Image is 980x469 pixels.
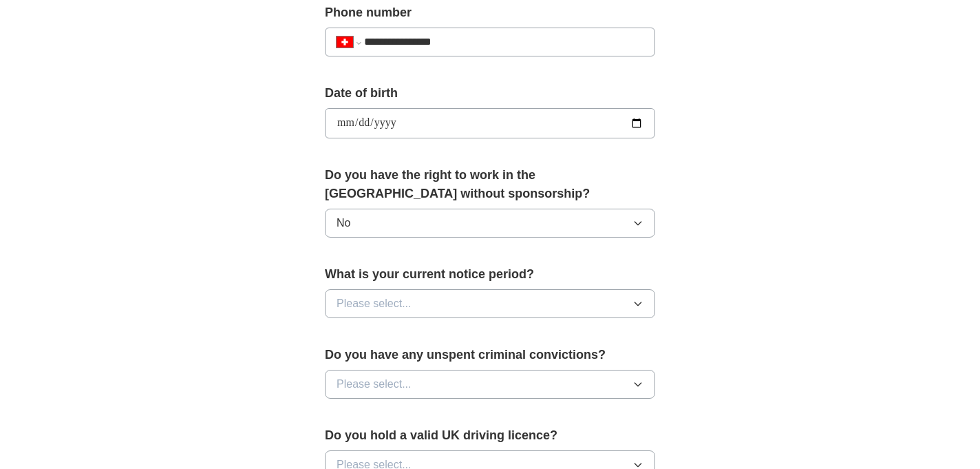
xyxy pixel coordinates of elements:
[325,265,655,284] label: What is your current notice period?
[325,3,655,22] label: Phone number
[337,295,412,312] span: Please select...
[325,289,655,318] button: Please select...
[325,166,655,203] label: Do you have the right to work in the [GEOGRAPHIC_DATA] without sponsorship?
[337,215,350,231] span: No
[325,370,655,399] button: Please select...
[337,376,412,393] span: Please select...
[325,346,655,364] label: Do you have any unspent criminal convictions?
[325,426,655,445] label: Do you hold a valid UK driving licence?
[325,84,655,103] label: Date of birth
[325,209,655,238] button: No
